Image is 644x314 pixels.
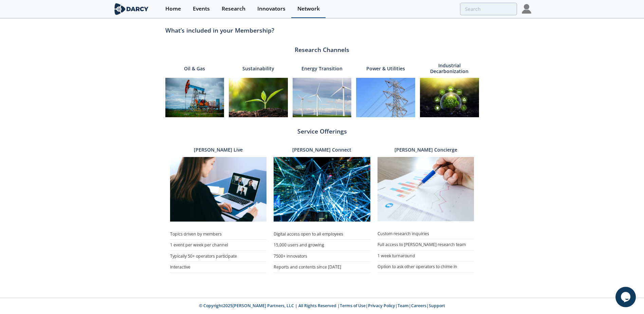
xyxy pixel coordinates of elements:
[368,303,395,309] a: Privacy Policy
[378,239,474,250] li: Full access to [PERSON_NAME] research team
[429,303,445,309] a: Support
[170,157,267,222] img: live-17253cde4cdabfb05c4a20972cc3b2f9.jpg
[229,78,288,117] img: sustainability-770903ad21d5b8021506027e77cf2c8d.jpg
[274,157,370,222] img: connect-8d431ec54df3a5dd744a4bcccedeb8a0.jpg
[184,61,205,75] p: Oil & Gas
[170,239,267,250] li: 1 event per week per channel
[71,303,573,309] p: © Copyright 2025 [PERSON_NAME] Partners, LLC | All Rights Reserved | | | | |
[293,78,352,117] img: energy-e11202bc638c76e8d54b5a3ddfa9579d.jpg
[165,127,479,136] div: Service Offerings
[340,303,366,309] a: Terms of Use
[366,61,405,75] p: Power & Utilities
[522,4,531,14] img: Profile
[378,157,474,221] img: concierge-5db4edbf2153b3da9c7aa0fe793e4c1d.jpg
[222,6,245,12] div: Research
[170,229,267,240] li: Topics driven by members
[460,3,517,15] input: Advanced Search
[301,61,343,75] p: Energy Transition
[165,78,224,117] img: oilandgas-64dff166b779d667df70ba2f03b7bb17.jpg
[420,61,479,75] p: Industrial Decarbonization
[194,147,243,153] p: [PERSON_NAME] Live
[378,250,474,262] li: 1 week turnaround
[420,78,479,117] img: industrial-decarbonization-299db23ffd2d26ea53b85058e0ea4a31.jpg
[356,78,415,117] img: power-0245a545bc4df729e8541453bebf1337.jpg
[165,45,479,54] div: Research Channels
[274,229,370,240] li: Digital access open to all employees
[165,23,479,38] div: What’s included in your Membership?
[242,61,274,75] p: Sustainability
[274,239,370,250] li: 15,000 users and growing
[394,147,457,153] p: [PERSON_NAME] Concierge
[615,287,637,307] iframe: chat widget
[274,250,370,262] li: 7500+ innovators
[170,250,267,262] li: Typically 50+ operators participate
[297,6,320,12] div: Network
[170,262,267,273] li: Interactive
[165,6,181,12] div: Home
[113,3,150,15] img: logo-wide.svg
[378,261,474,273] li: Option to ask other operators to chime in
[292,147,351,153] p: [PERSON_NAME] Connect
[398,303,409,309] a: Team
[411,303,426,309] a: Careers
[193,6,210,12] div: Events
[257,6,286,12] div: Innovators
[274,262,370,273] li: Reports and contents since [DATE]
[378,228,474,239] li: Custom research inquiries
